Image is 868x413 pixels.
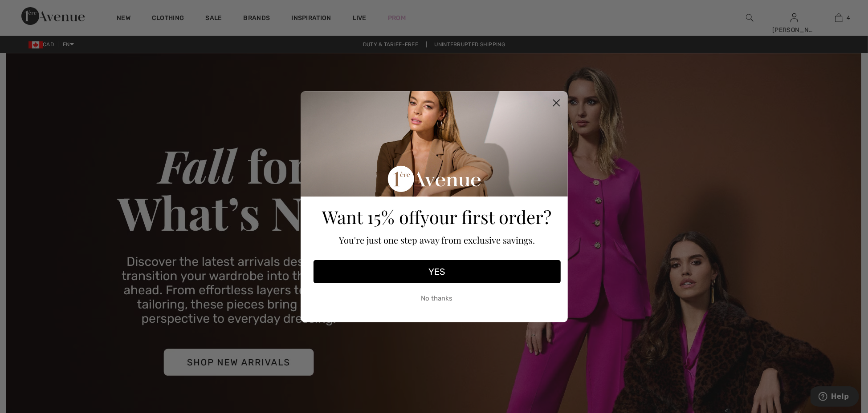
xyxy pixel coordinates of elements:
span: your first order? [421,205,552,229]
span: Help [20,6,39,14]
button: No thanks [314,288,561,310]
button: Close dialog [549,95,564,111]
span: You're just one step away from exclusive savings. [339,234,535,246]
span: Want 15% off [322,205,421,229]
button: YES [314,260,561,283]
